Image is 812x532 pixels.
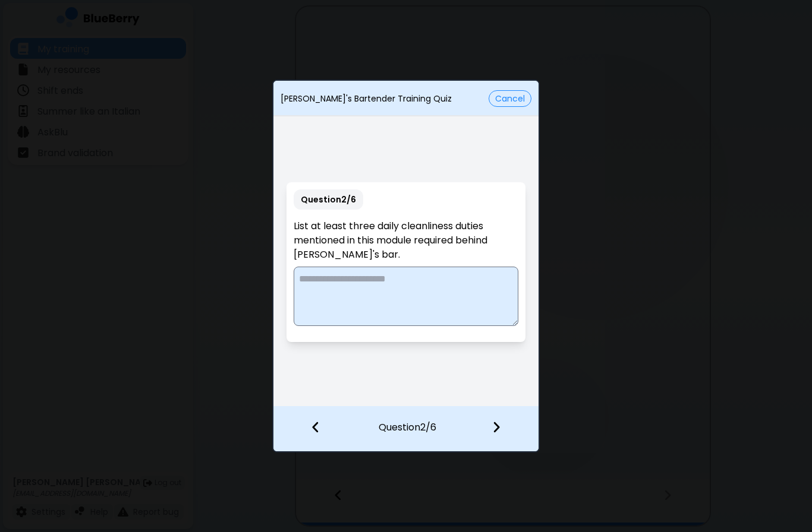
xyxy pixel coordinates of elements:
[492,420,501,433] img: file icon
[281,93,452,104] p: [PERSON_NAME]'s Bartender Training Quiz
[294,189,363,210] p: Question 2 / 6
[489,90,531,107] button: Cancel
[294,219,518,262] p: List at least three daily cleanliness duties mentioned in this module required behind [PERSON_NAM...
[379,406,436,435] p: Question 2 / 6
[311,420,320,433] img: file icon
